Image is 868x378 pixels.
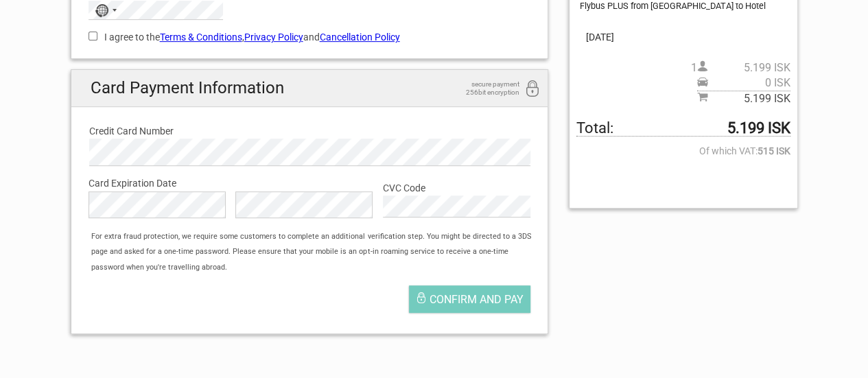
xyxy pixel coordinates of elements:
[758,143,790,158] strong: 515 ISK
[524,80,541,99] i: 256bit encryption
[84,229,548,275] div: For extra fraud protection, we require some customers to complete an additional verification step...
[158,21,174,38] button: Open LiveChat chat widget
[19,24,155,35] p: We're away right now. Please check back later!
[451,80,519,97] span: secure payment 256bit encryption
[89,1,124,19] button: Selected country
[576,121,790,137] span: Total to be paid
[708,75,790,91] span: 0 ISK
[383,180,530,196] label: CVC Code
[697,75,790,91] span: Pickup price
[430,293,524,306] span: Confirm and pay
[576,29,790,45] span: [DATE]
[89,176,531,191] label: Card Expiration Date
[576,143,790,158] span: Of which VAT:
[160,32,242,43] a: Terms & Conditions
[89,29,531,45] label: I agree to the , and
[697,91,790,106] span: Subtotal
[71,70,548,106] h2: Card Payment Information
[409,285,530,313] button: Confirm and pay
[708,91,790,106] span: 5.199 ISK
[727,121,790,136] strong: 5.199 ISK
[708,60,790,75] span: 5.199 ISK
[320,32,400,43] a: Cancellation Policy
[244,32,303,43] a: Privacy Policy
[89,123,530,139] label: Credit Card Number
[691,60,790,75] span: 1 person(s)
